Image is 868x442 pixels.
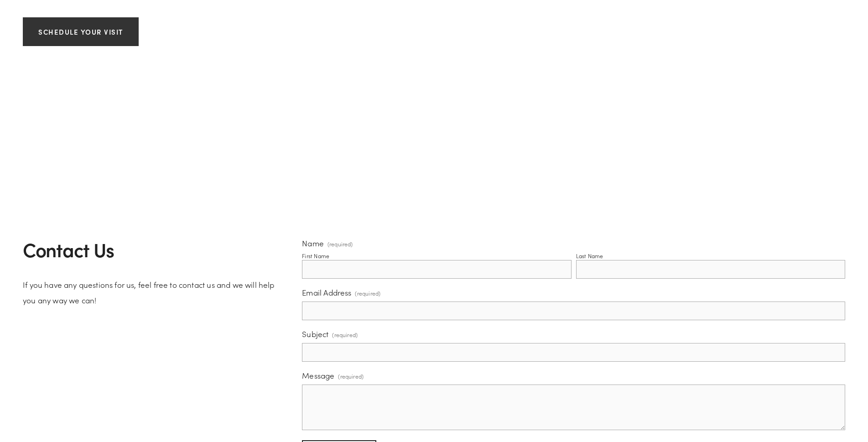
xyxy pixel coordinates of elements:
span: (required) [338,370,364,383]
span: Message [302,370,334,380]
div: Last Name [576,252,603,260]
span: (required) [327,241,353,247]
h2: Contact Us [23,238,286,261]
span: (required) [355,287,380,300]
div: First Name [302,252,329,260]
span: (required) [332,328,358,341]
span: Subject [302,329,328,339]
span: Name [302,238,324,248]
a: Schedule your visit [23,17,139,46]
p: If you have any questions for us, feel free to contact us and we will help you any way we can! [23,277,286,308]
span: Email Address [302,287,351,297]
